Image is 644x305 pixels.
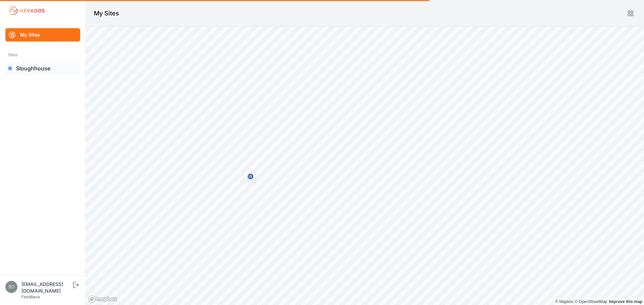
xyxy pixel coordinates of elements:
[94,9,119,18] h1: My Sites
[21,281,72,294] div: [EMAIL_ADDRESS][DOMAIN_NAME]
[5,28,80,42] a: My Sites
[555,299,574,304] a: Mapbox
[88,295,117,303] a: Mapbox logo
[8,5,46,16] img: Nevados
[5,281,17,293] img: solarae@invenergy.com
[5,62,80,75] a: Sloughhouse
[609,299,642,304] a: Map feedback
[244,170,257,183] div: Map marker
[86,27,644,305] canvas: Map
[21,294,40,299] a: Feedback
[8,51,77,59] div: Sites
[575,299,607,304] a: OpenStreetMap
